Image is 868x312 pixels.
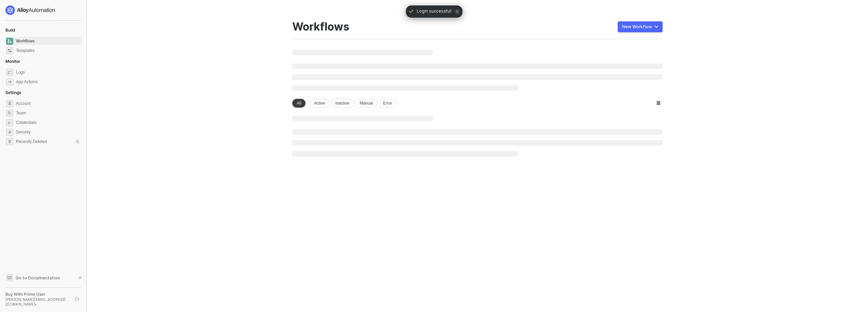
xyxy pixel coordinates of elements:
[75,297,79,301] span: logout
[16,68,80,76] span: Logs
[16,109,80,117] span: Team
[454,9,460,14] span: icon-close
[292,20,349,33] div: Workflows
[5,90,21,95] span: Settings
[5,297,69,307] div: [PERSON_NAME][EMAIL_ADDRESS][DOMAIN_NAME] •
[6,110,13,117] span: team
[6,78,13,86] span: icon-app-actions
[292,99,305,108] div: All
[310,99,330,108] div: Active
[16,47,80,55] span: Templates
[5,59,20,64] span: Monitor
[6,69,13,76] span: icon-logs
[16,79,37,85] div: App Actions
[6,38,13,45] span: dashboard
[16,37,80,45] span: Workflows
[355,99,377,108] div: Manual
[5,292,69,297] div: Buy With Prime User
[6,100,13,107] span: settings
[5,27,15,33] span: Build
[16,118,80,127] span: Credentials
[409,8,414,14] span: icon-check
[5,274,81,282] a: Knowledge Base
[6,138,13,145] span: settings
[16,275,60,281] span: Go to Documentation
[16,139,47,145] span: Recently Deleted
[75,139,80,144] div: 0
[417,8,452,15] span: Login successful!
[379,99,397,108] div: Error
[5,5,81,15] a: logo
[5,5,56,15] img: logo
[6,47,13,54] span: marketplace
[6,129,13,136] span: security
[76,275,83,281] span: document-arrow
[618,21,663,32] button: New Workflow
[6,119,13,126] span: credentials
[622,24,652,30] div: New Workflow
[16,128,80,136] span: Security
[6,274,13,281] span: documentation
[331,99,354,108] div: Inactive
[16,99,80,108] span: Account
